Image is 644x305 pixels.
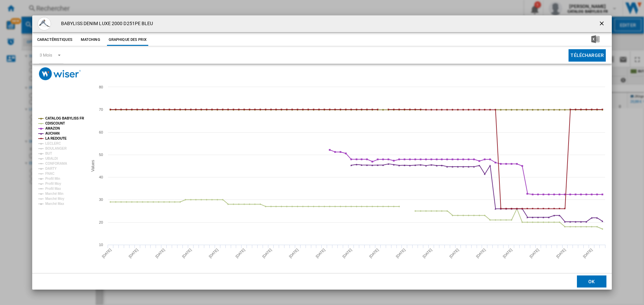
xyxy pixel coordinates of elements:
[45,122,65,125] tspan: CDISCOUNT
[99,153,103,157] tspan: 50
[181,248,192,259] tspan: [DATE]
[582,248,593,259] tspan: [DATE]
[395,248,406,259] tspan: [DATE]
[99,243,103,247] tspan: 10
[591,35,599,43] img: excel-24x24.png
[45,167,57,170] tspan: DARTY
[555,248,567,259] tspan: [DATE]
[128,248,139,259] tspan: [DATE]
[315,248,326,259] tspan: [DATE]
[45,142,61,145] tspan: LECLERC
[38,17,51,30] img: seche-cheveux-babyliss-d251pe-denim-luxe-l.jpg
[99,130,103,134] tspan: 60
[529,248,540,259] tspan: [DATE]
[99,198,103,202] tspan: 30
[422,248,433,259] tspan: [DATE]
[208,248,219,259] tspan: [DATE]
[36,34,74,46] button: Caractéristiques
[45,182,61,185] tspan: Profil Moy
[342,248,353,259] tspan: [DATE]
[99,220,103,224] tspan: 20
[58,20,153,27] h4: BABYLISS DENIM LUXE 2000 D251PE BLEU
[39,67,81,80] img: logo_wiser_300x94.png
[45,117,84,120] tspan: CATALOG BABYLISS FR
[596,17,609,30] button: getI18NText('BUTTONS.CLOSE_DIALOG')
[76,34,105,46] button: Matching
[32,15,612,290] md-dialog: Product popup
[368,248,379,259] tspan: [DATE]
[45,172,54,175] tspan: FNAC
[235,248,246,259] tspan: [DATE]
[99,85,103,89] tspan: 80
[45,137,67,140] tspan: LA REDOUTE
[99,175,103,179] tspan: 40
[45,192,63,196] tspan: Marché Min
[101,248,112,259] tspan: [DATE]
[261,248,272,259] tspan: [DATE]
[107,34,148,46] button: Graphique des prix
[45,132,60,135] tspan: AUCHAN
[598,20,606,28] ng-md-icon: getI18NText('BUTTONS.CLOSE_DIALOG')
[40,53,52,58] div: 3 Mois
[45,157,58,160] tspan: UBALDI
[45,197,64,201] tspan: Marché Moy
[99,107,103,111] tspan: 70
[475,248,486,259] tspan: [DATE]
[45,127,60,130] tspan: AMAZON
[155,248,166,259] tspan: [DATE]
[45,177,60,180] tspan: Profil Min
[45,187,61,190] tspan: Profil Max
[91,160,95,172] tspan: Values
[45,147,67,150] tspan: BOULANGER
[288,248,299,259] tspan: [DATE]
[448,248,460,259] tspan: [DATE]
[569,49,606,62] button: Télécharger
[45,152,52,155] tspan: BUT
[502,248,513,259] tspan: [DATE]
[45,162,67,165] tspan: CONFORAMA
[577,276,606,288] button: OK
[581,34,610,46] button: Télécharger au format Excel
[45,202,64,206] tspan: Marché Max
